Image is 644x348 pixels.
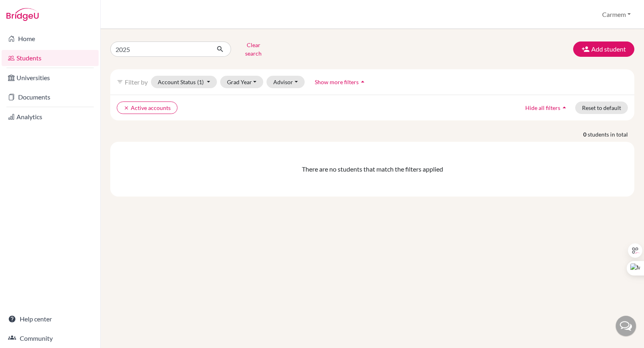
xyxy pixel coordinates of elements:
[525,104,560,111] span: Hide all filters
[2,109,99,125] a: Analytics
[266,76,305,88] button: Advisor
[125,78,148,86] span: Filter by
[19,6,35,13] span: Help
[151,76,217,88] button: Account Status(1)
[124,105,129,111] i: clear
[2,31,99,47] a: Home
[117,79,123,85] i: filter_list
[110,41,210,57] input: Find student by name...
[117,164,628,174] div: There are no students that match the filters applied
[599,7,634,22] button: Carmem
[575,101,628,114] button: Reset to default
[2,89,99,105] a: Documents
[308,76,374,88] button: Show more filtersarrow_drop_up
[315,79,359,85] span: Show more filters
[588,130,634,139] span: students in total
[560,104,568,112] i: arrow_drop_up
[359,78,367,86] i: arrow_drop_up
[6,8,39,21] img: Bridge-U
[197,79,204,85] span: (1)
[2,50,99,66] a: Students
[2,311,99,327] a: Help center
[231,39,276,60] button: Clear search
[583,130,588,139] strong: 0
[117,101,178,114] button: clearActive accounts
[518,101,575,114] button: Hide all filtersarrow_drop_up
[220,76,264,88] button: Grad Year
[2,70,99,86] a: Universities
[2,330,99,346] a: Community
[573,41,634,57] button: Add student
